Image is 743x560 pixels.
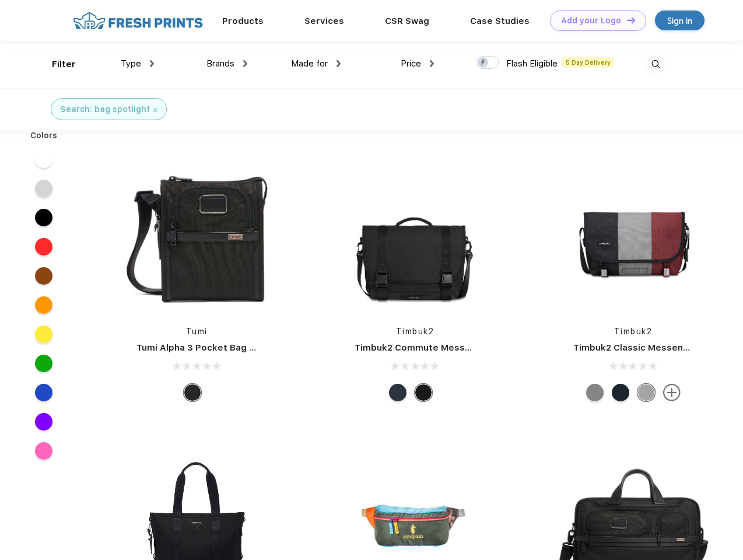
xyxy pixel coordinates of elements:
[646,55,665,74] img: desktop_search.svg
[627,17,635,23] img: DT
[355,342,511,353] a: Timbuk2 Commute Messenger Bag
[667,14,692,27] div: Sign in
[415,384,432,401] div: Eco Black
[184,384,201,401] div: Black
[389,384,406,401] div: Eco Nautical
[121,58,141,69] span: Type
[655,10,705,30] a: Sign in
[291,58,328,69] span: Made for
[222,16,264,26] a: Products
[206,58,234,69] span: Brands
[396,327,434,336] a: Timbuk2
[153,108,157,112] img: filter_cancel.svg
[562,57,614,68] span: 5 Day Delivery
[337,159,492,314] img: func=resize&h=266
[119,159,274,314] img: func=resize&h=266
[556,159,711,314] img: func=resize&h=266
[60,103,150,116] div: Search: bag spotlight
[663,384,681,401] img: more.svg
[586,384,604,401] div: Eco Gunmetal
[337,60,341,67] img: dropdown.png
[637,384,655,401] div: Eco Rind Pop
[430,60,434,67] img: dropdown.png
[561,16,621,26] div: Add your Logo
[614,327,653,336] a: Timbuk2
[612,384,629,401] div: Eco Monsoon
[243,60,247,67] img: dropdown.png
[150,60,154,67] img: dropdown.png
[22,129,66,142] div: Colors
[186,327,208,336] a: Tumi
[506,58,558,69] span: Flash Eligible
[401,58,421,69] span: Price
[69,10,206,31] img: fo%20logo%202.webp
[52,58,76,71] div: Filter
[136,342,273,353] a: Tumi Alpha 3 Pocket Bag Small
[573,342,718,353] a: Timbuk2 Classic Messenger Bag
